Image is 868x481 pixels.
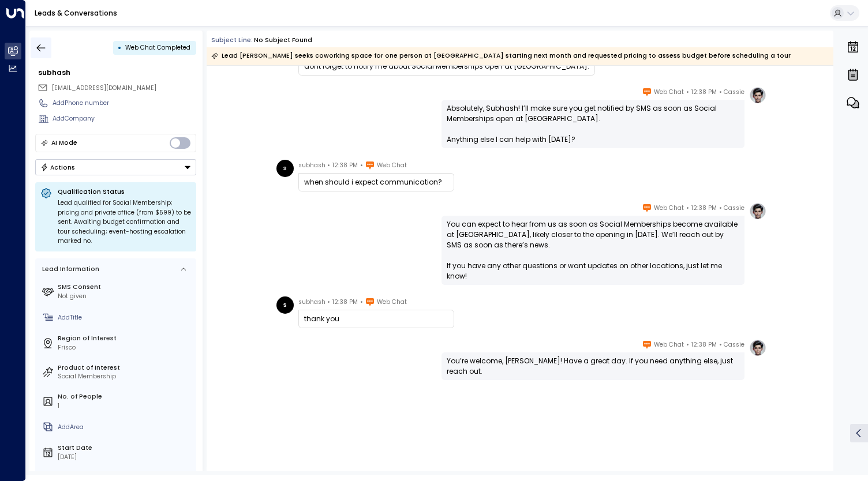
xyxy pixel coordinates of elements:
div: AddArea [58,423,193,432]
img: profile-logo.png [749,202,766,220]
div: AI Mode [51,137,77,149]
span: Cassie [724,339,744,351]
p: Qualification Status [58,187,191,196]
span: Subject Line: [211,36,253,44]
div: Lead [PERSON_NAME] seeks coworking space for one person at [GEOGRAPHIC_DATA] starting next month ... [211,50,791,62]
div: AddTitle [58,313,193,322]
span: subhash [298,160,325,171]
span: • [686,87,689,98]
div: Absolutely, Subhash! I’ll make sure you get notified by SMS as soon as Social Memberships open at... [447,103,739,145]
div: AddCompany [53,114,196,123]
div: s [276,296,294,314]
span: 12:38 PM [691,339,717,351]
span: 12:38 PM [332,160,358,171]
div: [DATE] [58,453,193,462]
label: No. of People [58,392,193,401]
span: • [719,202,722,214]
span: subhash [298,296,325,308]
div: subhash [38,67,196,78]
span: Web Chat [654,87,684,98]
label: Region of Interest [58,334,193,343]
span: Web Chat [654,339,684,351]
span: Web Chat [377,296,407,308]
div: Actions [40,163,76,171]
div: Lead qualified for Social Membership; pricing and private office (from $599) to be sent. Awaiting... [58,198,191,246]
span: 12:38 PM [332,296,358,308]
div: dont forget to notify me about Social Memberships open at [GEOGRAPHIC_DATA]. [304,61,589,72]
img: profile-logo.png [749,339,766,356]
div: AddPhone number [53,99,196,108]
div: 1 [58,401,193,411]
div: s [276,160,294,177]
span: Cassie [724,87,744,98]
div: • [118,40,122,55]
div: Button group with a nested menu [35,159,196,175]
span: • [719,87,722,98]
div: thank you [304,314,448,324]
span: Cassie [724,202,744,214]
span: • [719,339,722,351]
div: No subject found [254,36,312,45]
div: when should i expect communication? [304,177,448,187]
span: • [360,296,363,308]
div: Not given [58,292,193,301]
span: Web Chat [377,160,407,171]
span: • [686,202,689,214]
span: 12:38 PM [691,87,717,98]
div: Social Membership [58,372,193,381]
div: Lead Information [39,265,99,274]
label: Product of Interest [58,363,193,373]
span: • [327,296,330,308]
label: SMS Consent [58,283,193,292]
span: Web Chat Completed [125,43,190,52]
div: Frisco [58,343,193,352]
label: Start Date [58,444,193,453]
img: profile-logo.png [749,87,766,104]
span: subhash@gatitaa.com [52,84,156,93]
span: Web Chat [654,202,684,214]
span: • [360,160,363,171]
a: Leads & Conversations [35,8,117,18]
button: Actions [35,159,196,175]
span: 12:38 PM [691,202,717,214]
span: [EMAIL_ADDRESS][DOMAIN_NAME] [52,84,156,92]
div: You’re welcome, [PERSON_NAME]! Have a great day. If you need anything else, just reach out. [447,356,739,377]
span: • [327,160,330,171]
span: • [686,339,689,351]
div: You can expect to hear from us as soon as Social Memberships become available at [GEOGRAPHIC_DATA... [447,219,739,281]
